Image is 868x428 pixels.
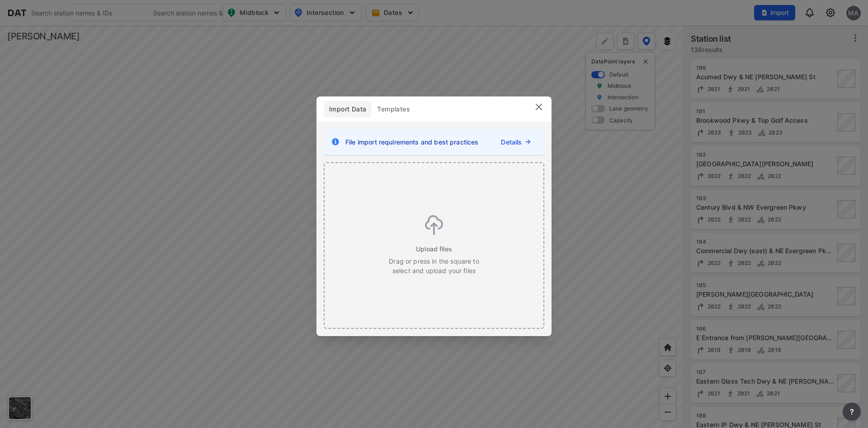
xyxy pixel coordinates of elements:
p: Drag or press in the square to select and upload your files [388,256,480,275]
span: Import Data [329,105,366,114]
img: close.efbf2170.svg [533,101,544,112]
span: File import requirements and best practices [345,137,478,147]
span: Upload files [416,244,452,254]
span: ? [848,406,855,417]
img: gPwVcByDcdB9YAAAAASUVORK5CYII= [425,215,443,235]
a: Details [501,137,522,147]
span: Templates [377,105,410,114]
div: full width tabs example [324,101,415,117]
button: more [843,403,861,421]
